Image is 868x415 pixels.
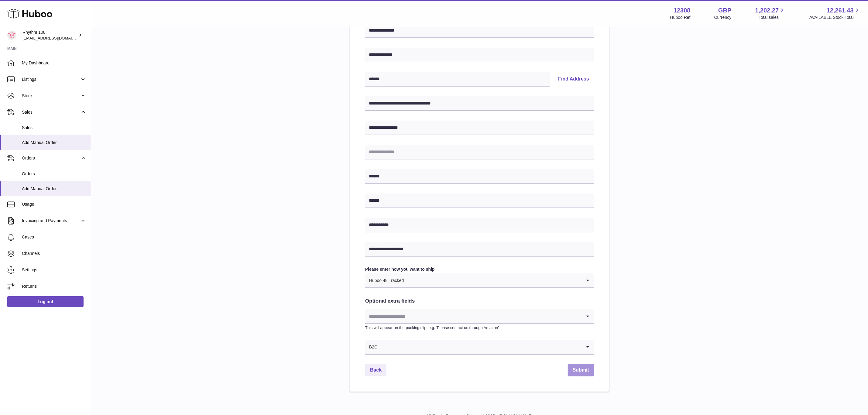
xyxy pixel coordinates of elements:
[22,283,86,289] span: Returns
[7,296,84,307] a: Log out
[365,309,594,324] div: Search for option
[404,273,582,287] input: Search for option
[674,6,691,15] strong: 12308
[365,266,594,272] label: Please enter how you want to ship
[22,109,80,115] span: Sales
[365,273,404,287] span: Huboo 48 Tracked
[365,325,594,331] p: This will appear on the packing slip. e.g. 'Please contact us through Amazon'
[22,201,86,207] span: Usage
[22,93,80,99] span: Stock
[365,273,594,288] div: Search for option
[22,234,86,240] span: Cases
[22,155,80,161] span: Orders
[827,6,854,15] span: 12,261.43
[22,36,89,40] span: [EMAIL_ADDRESS][DOMAIN_NAME]
[714,15,732,20] div: Currency
[22,125,86,131] span: Sales
[553,72,594,87] button: Find Address
[755,6,779,15] span: 1,202.27
[809,15,861,20] span: AVAILABLE Stock Total
[22,29,77,41] div: Rhythm 108
[365,309,582,323] input: Search for option
[670,15,691,20] div: Huboo Ref
[365,340,378,354] span: B2C
[22,186,86,192] span: Add Manual Order
[22,218,80,224] span: Invoicing and Payments
[7,31,16,40] img: orders@rhythm108.com
[759,15,786,20] span: Total sales
[22,251,86,256] span: Channels
[22,171,86,177] span: Orders
[755,6,786,20] a: 1,202.27 Total sales
[22,60,86,66] span: My Dashboard
[365,298,594,305] h2: Optional extra fields
[22,140,86,146] span: Add Manual Order
[378,340,582,354] input: Search for option
[809,6,861,20] a: 12,261.43 AVAILABLE Stock Total
[365,340,594,355] div: Search for option
[365,364,386,376] a: Back
[22,267,86,273] span: Settings
[718,6,731,15] strong: GBP
[568,364,594,376] button: Submit
[22,77,80,82] span: Listings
